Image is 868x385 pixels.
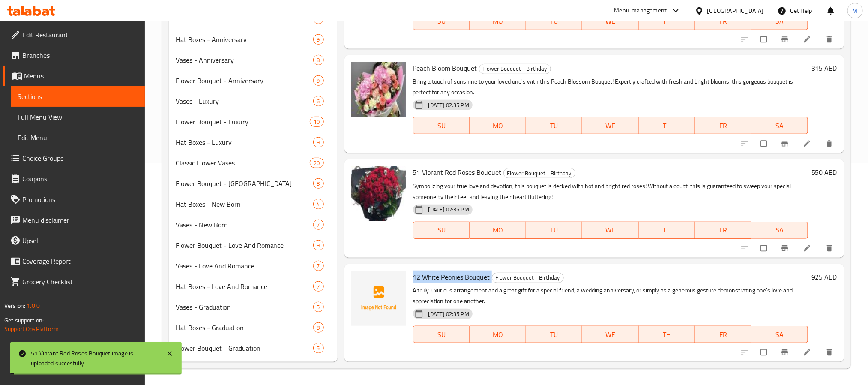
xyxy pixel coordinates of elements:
[755,120,805,132] span: SA
[11,86,145,107] a: Sections
[176,55,313,65] span: Vases - Anniversary
[756,344,774,361] span: Select to update
[3,251,145,271] a: Coverage Report
[314,221,323,229] span: 7
[169,338,338,358] div: Flower Bouquet - Graduation5
[351,166,406,221] img: 51 Vibrant Red Roses Bouquet
[503,168,575,178] div: Flower Bouquet - Birthday
[755,328,805,341] span: SA
[3,168,145,189] a: Coupons
[31,349,158,368] div: 51 Vibrant Red Roses Bouquet image is uploaded succesfully
[169,194,338,214] div: Hat Boxes - New Born4
[310,159,323,167] span: 20
[313,55,324,65] div: items
[473,120,523,132] span: MO
[639,326,695,343] button: TH
[314,283,323,291] span: 7
[417,224,467,236] span: SU
[176,117,310,127] span: Flower Bouquet - Luxury
[586,224,635,236] span: WE
[176,322,313,333] span: Hat Boxes - Graduation
[4,300,25,311] span: Version:
[313,261,324,271] div: items
[313,75,324,86] div: items
[695,326,752,343] button: FR
[473,224,523,236] span: MO
[504,168,575,178] span: Flower Bouquet - Birthday
[11,127,145,148] a: Edit Menu
[756,31,774,48] span: Select to update
[582,117,639,134] button: WE
[314,56,323,64] span: 8
[176,261,313,271] span: Vases - Love And Romance
[22,194,138,205] span: Promotions
[530,224,579,236] span: TU
[3,66,145,86] a: Menus
[314,262,323,270] span: 7
[169,91,338,111] div: Vases - Luxury6
[22,153,138,163] span: Choice Groups
[614,6,667,16] div: Menu-management
[351,62,406,117] img: Peach Bloom Bouquet
[639,117,695,134] button: TH
[417,120,467,132] span: SU
[586,328,635,341] span: WE
[470,117,526,134] button: MO
[425,101,473,109] span: [DATE] 02:35 PM
[530,15,579,27] span: TU
[176,75,313,86] span: Flower Bouquet - Anniversary
[413,76,808,98] p: Bring a touch of sunshine to your loved one's with this Peach Blossom Bouquet! Expertly crafted w...
[751,222,808,239] button: SA
[582,326,639,343] button: WE
[313,240,324,250] div: items
[11,107,145,127] a: Full Menu View
[586,120,635,132] span: WE
[176,302,313,312] span: Vases - Graduation
[314,138,323,147] span: 9
[470,326,526,343] button: MO
[313,178,324,189] div: items
[803,35,813,44] a: Edit menu item
[313,302,324,312] div: items
[853,6,858,15] span: M
[756,240,774,256] span: Select to update
[820,343,841,362] button: delete
[470,222,526,239] button: MO
[642,15,692,27] span: TH
[642,224,692,236] span: TH
[22,256,138,266] span: Coverage Report
[22,50,138,60] span: Branches
[27,300,40,311] span: 1.0.0
[755,224,805,236] span: SA
[351,271,406,326] img: 12 White Peonies Bouquet
[699,328,748,341] span: FR
[176,199,313,209] span: Hat Boxes - New Born
[176,343,313,353] span: Flower Bouquet - Graduation
[756,135,774,152] span: Select to update
[169,214,338,235] div: Vases - New Born7
[310,117,323,127] div: items
[479,64,551,74] div: Flower Bouquet - Birthday
[413,117,470,134] button: SU
[169,153,338,173] div: Classic Flower Vases20
[526,222,583,239] button: TU
[176,34,313,45] span: Hat Boxes - Anniversary
[314,344,323,352] span: 5
[425,310,473,318] span: [DATE] 02:35 PM
[169,297,338,317] div: Vases - Graduation5
[313,220,324,230] div: items
[492,273,564,283] div: Flower Bouquet - Birthday
[313,322,324,333] div: items
[18,132,138,143] span: Edit Menu
[479,64,551,74] span: Flower Bouquet - Birthday
[22,215,138,225] span: Menu disclaimer
[413,285,808,307] p: A truly luxurious arrangement and a great gift for a special friend, a wedding anniversary, or si...
[699,224,748,236] span: FR
[642,120,692,132] span: TH
[642,328,692,341] span: TH
[313,281,324,292] div: items
[169,70,338,91] div: Flower Bouquet - Anniversary9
